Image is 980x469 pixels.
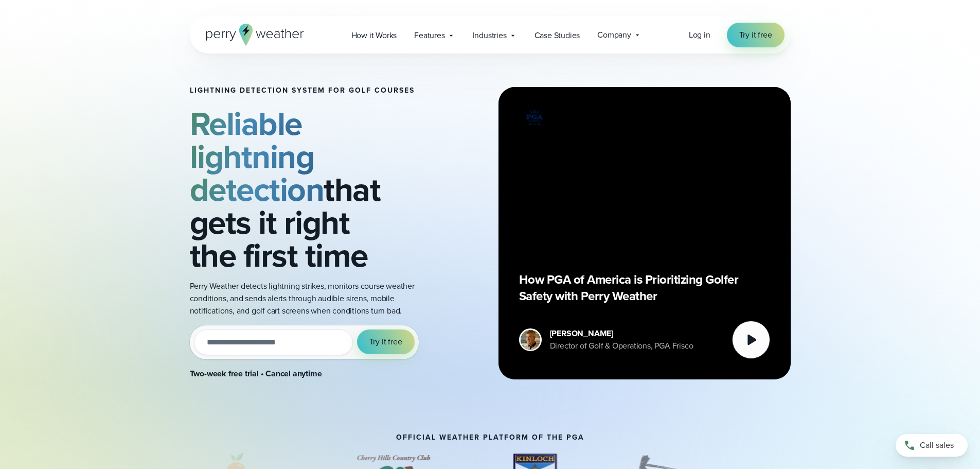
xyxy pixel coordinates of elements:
[519,108,550,127] img: PGA.svg
[396,433,584,442] h3: Official Weather Platform of the PGA
[689,29,710,41] a: Log in
[351,29,397,42] span: How it Works
[526,25,589,46] a: Case Studies
[689,29,710,41] span: Log in
[519,271,770,304] p: How PGA of America is Prioritizing Golfer Safety with Perry Weather
[920,439,954,451] span: Call sales
[727,23,785,47] a: Try it free
[896,434,968,457] a: Call sales
[534,29,580,42] span: Case Studies
[597,29,631,41] span: Company
[550,327,693,340] div: [PERSON_NAME]
[739,29,772,41] span: Try it free
[414,29,444,42] span: Features
[190,107,431,272] h2: that gets it right the first time
[550,340,693,352] div: Director of Golf & Operations, PGA Frisco
[521,330,540,350] img: Paul Earnest, Director of Golf & Operations, PGA Frisco Headshot
[190,280,431,317] p: Perry Weather detects lightning strikes, monitors course weather conditions, and sends alerts thr...
[369,336,402,348] span: Try it free
[190,99,324,214] strong: Reliable lightning detection
[343,25,406,46] a: How it Works
[190,368,322,379] strong: Two-week free trial • Cancel anytime
[473,29,507,42] span: Industries
[190,86,431,95] h1: Lightning detection system for golf courses
[357,329,415,354] button: Try it free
